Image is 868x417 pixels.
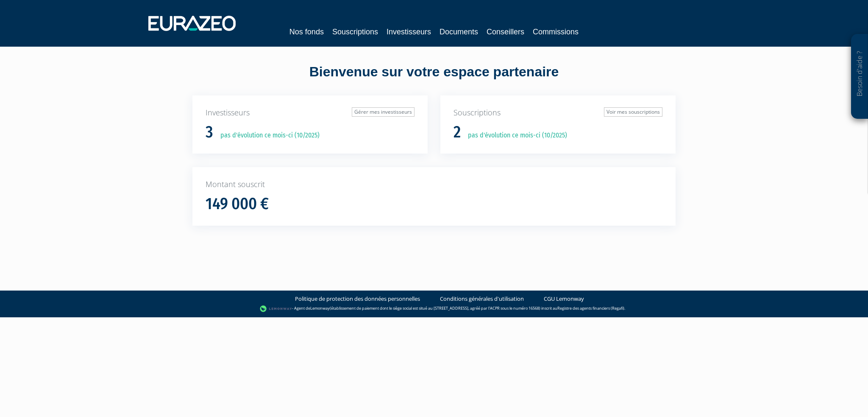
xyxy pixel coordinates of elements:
[855,39,865,115] p: Besoin d'aide ?
[148,16,236,31] img: 1732889491-logotype_eurazeo_blanc_rvb.png
[352,107,415,117] a: Gérer mes investisseurs
[8,305,860,313] div: - Agent de (établissement de paiement dont le siège social est situé au [STREET_ADDRESS], agréé p...
[604,107,662,117] a: Voir mes souscriptions
[440,295,524,303] a: Conditions générales d'utilisation
[557,305,624,311] a: Registre des agents financiers (Regafi)
[310,305,330,311] a: Lemonway
[206,195,269,213] h1: 149 000 €
[453,107,662,118] p: Souscriptions
[206,107,415,118] p: Investisseurs
[186,62,682,95] div: Bienvenue sur votre espace partenaire
[453,123,461,141] h1: 2
[206,179,662,190] p: Montant souscrit
[214,131,320,140] p: pas d'évolution ce mois-ci (10/2025)
[387,26,431,38] a: Investisseurs
[260,305,292,313] img: logo-lemonway.png
[289,26,324,38] a: Nos fonds
[440,26,478,38] a: Documents
[206,123,213,141] h1: 3
[533,26,579,38] a: Commissions
[462,131,567,140] p: pas d'évolution ce mois-ci (10/2025)
[332,26,378,38] a: Souscriptions
[487,26,524,38] a: Conseillers
[295,295,420,303] a: Politique de protection des données personnelles
[544,295,584,303] a: CGU Lemonway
